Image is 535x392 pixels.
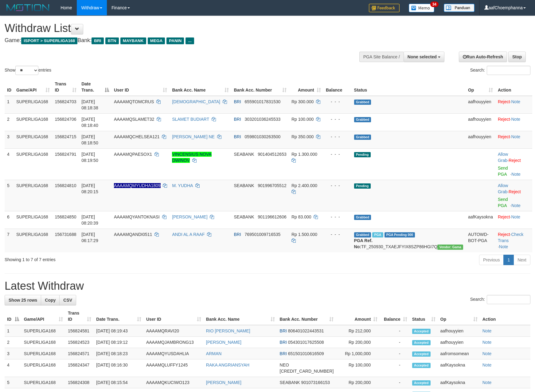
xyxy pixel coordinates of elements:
[359,52,404,62] div: PGA Site Balance /
[466,96,495,114] td: aafhouyyien
[65,359,94,377] td: 156824347
[144,359,204,377] td: AAAAMQLUFFY1245
[291,232,317,237] span: Rp 1.500.000
[288,351,324,356] span: Copy 651501010616509 to clipboard
[336,308,380,325] th: Amount: activate to sort column ascending
[172,152,211,163] a: VINCENSIUS NOVA DWINOV
[326,214,349,220] div: - - -
[5,308,21,325] th: ID: activate to sort column descending
[21,377,65,388] td: SUPERLIGA168
[301,380,330,385] span: Copy 901073166153 to clipboard
[466,211,495,229] td: aafKaysokna
[244,134,280,139] span: Copy 059801030263500 to clipboard
[498,183,509,194] span: ·
[111,78,170,96] th: User ID: activate to sort column ascending
[14,229,52,252] td: SUPERLIGA168
[185,37,194,44] span: ...
[14,180,52,211] td: SUPERLIGA168
[495,96,532,114] td: ·
[354,135,371,140] span: Grabbed
[55,152,76,157] span: 156824791
[94,359,144,377] td: [DATE] 08:16:30
[495,180,532,211] td: ·
[81,99,98,110] span: [DATE] 08:18:38
[234,99,241,104] span: BRI
[511,117,521,122] a: Note
[14,96,52,114] td: SUPERLIGA168
[498,214,510,219] a: Reject
[459,52,507,62] a: Run Auto-Refresh
[326,182,349,189] div: - - -
[354,152,371,157] span: Pending
[495,131,532,148] td: ·
[63,298,72,303] span: CSV
[412,329,431,334] span: Accepted
[144,325,204,337] td: AAAAMQRAVI20
[21,359,65,377] td: SUPERLIGA168
[258,152,286,157] span: Copy 901404512653 to clipboard
[404,52,444,62] button: None selected
[466,229,495,252] td: AUTOWD-BOT-PGA
[482,380,492,385] a: Note
[498,117,510,122] a: Reject
[509,158,521,163] a: Reject
[258,214,286,219] span: Copy 901196612606 to clipboard
[280,369,334,374] span: Copy 5859459116730044 to clipboard
[280,351,287,356] span: BRI
[291,214,311,219] span: Rp 83.000
[369,4,400,12] img: Feedback.jpg
[79,78,111,96] th: Date Trans.: activate to sort column descending
[148,37,165,44] span: MEGA
[385,232,415,237] span: PGA Pending
[354,117,371,122] span: Grabbed
[14,148,52,180] td: SUPERLIGA168
[244,117,280,122] span: Copy 303201036245533 to clipboard
[380,377,409,388] td: -
[438,337,480,348] td: aafhouyyien
[5,254,218,263] div: Showing 1 to 7 of 7 entries
[45,298,56,303] span: Copy
[234,152,254,157] span: SEABANK
[438,377,480,388] td: aafKaysokna
[14,113,52,131] td: SUPERLIGA168
[499,244,508,249] a: Note
[55,232,76,237] span: 156731688
[280,363,289,367] span: NEO
[206,340,241,345] a: [PERSON_NAME]
[291,183,317,188] span: Rp 2.400.000
[170,78,231,96] th: Bank Acc. Name: activate to sort column ascending
[204,308,277,325] th: Bank Acc. Name: activate to sort column ascending
[466,131,495,148] td: aafhouyyien
[5,359,21,377] td: 4
[336,325,380,337] td: Rp 212,000
[206,363,249,367] a: RAKA ANGRIANSYAH
[144,377,204,388] td: AAAAMQKUCIWO123
[410,308,438,325] th: Status: activate to sort column ascending
[291,134,314,139] span: Rp 350.000
[280,340,287,345] span: BRI
[234,134,241,139] span: BRI
[5,348,21,359] td: 3
[144,308,204,325] th: User ID: activate to sort column ascending
[5,280,530,292] h1: Latest Withdraw
[380,337,409,348] td: -
[503,255,514,265] a: 1
[81,183,98,194] span: [DATE] 08:20:15
[511,172,521,177] a: Note
[508,52,526,62] a: Stop
[470,295,530,304] label: Search:
[21,337,65,348] td: SUPERLIGA168
[21,308,65,325] th: Game/API: activate to sort column ascending
[114,152,152,157] span: AAAAMQPAESOX1
[412,340,431,345] span: Accepted
[438,359,480,377] td: aafKaysokna
[430,2,439,7] span: 34
[114,183,161,188] span: Nama rekening ada tanda titik/strip, harap diedit
[172,183,193,188] a: M. YUDHA
[509,189,521,194] a: Reject
[487,66,530,75] input: Search:
[59,295,76,305] a: CSV
[81,214,98,225] span: [DATE] 08:20:39
[15,66,38,75] select: Showentries
[65,348,94,359] td: 156824571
